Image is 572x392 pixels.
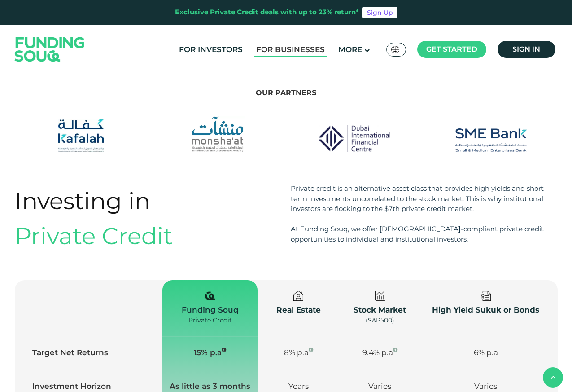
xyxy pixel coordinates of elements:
[474,381,497,390] span: Varies
[288,381,309,390] span: Years
[362,348,397,357] span: 9.4% p.a
[15,219,282,254] div: Private Credit
[177,42,245,57] a: For Investors
[391,46,399,53] img: SA Flag
[254,42,327,57] a: For Businesses
[256,88,316,97] span: Our Partners
[338,45,362,54] span: More
[175,7,359,18] div: Exclusive Private Credit deals with up to 23% return*
[268,304,328,316] div: Real Estate
[190,116,245,152] img: Partners Images
[6,26,94,72] img: Logo
[350,316,410,325] div: (S&P500)
[222,347,226,352] i: 15% Net yield (expected) by activating Auto Invest
[350,304,410,316] div: Stock Market
[194,348,226,357] span: 15% p.a
[15,184,282,219] div: Investing in
[173,304,247,316] div: Funding Souq
[474,348,498,357] span: 6% p.a
[375,291,385,301] img: private-check
[426,45,477,53] span: Get started
[481,291,491,301] img: private-check
[319,125,390,152] img: Partners Images
[291,184,558,214] div: Private credit is an alternative asset class that provides high yields and short-term investments...
[362,7,397,18] a: Sign Up
[173,316,247,325] div: Private Credit
[432,304,540,316] div: High Yield Sukuk or Bonds
[32,347,152,359] div: Target Net Returns
[293,291,303,301] img: private-check
[309,347,313,352] i: Average net yield across different sectors
[58,119,104,152] img: Partners Images
[284,348,313,357] span: 8% p.a
[205,291,215,301] img: private-check
[291,224,558,244] div: At Funding Souq, we offer [DEMOGRAPHIC_DATA]-compliant private credit opportunities to individual...
[512,45,540,53] span: Sign in
[543,367,563,388] button: back
[393,347,397,352] i: Annualised performance for the S&P 500 in the last 50 years
[498,41,555,58] a: Sign in
[170,381,250,390] span: As little as 3 months
[455,128,527,152] img: Partners Images
[368,381,391,390] span: Varies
